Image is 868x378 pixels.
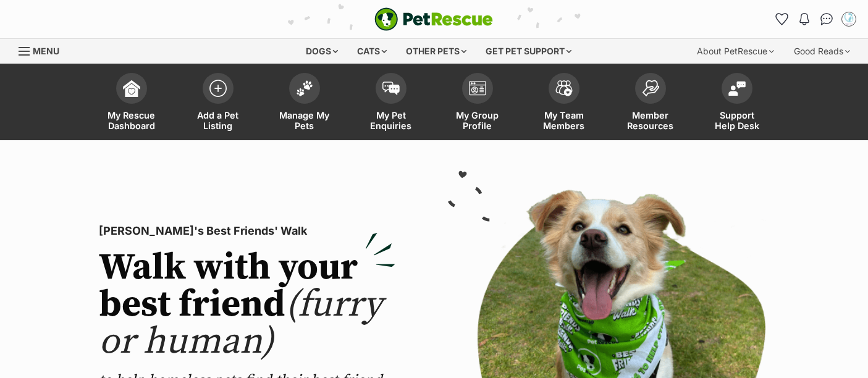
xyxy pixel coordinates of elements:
a: Favourites [772,9,792,29]
span: My Team Members [536,110,592,131]
span: Member Resources [623,110,678,131]
span: Manage My Pets [277,110,332,131]
button: Notifications [794,9,814,29]
a: Support Help Desk [694,67,780,140]
img: Happy Tails profile pic [843,13,855,25]
h2: Walk with your best friend [99,250,395,361]
a: Menu [19,39,68,61]
img: help-desk-icon-fdf02630f3aa405de69fd3d07c3f3aa587a6932b1a1747fa1d2bba05be0121f9.svg [728,81,746,96]
div: Get pet support [477,39,580,64]
img: dashboard-icon-eb2f2d2d3e046f16d808141f083e7271f6b2e854fb5c12c21221c1fb7104beca.svg [123,80,140,97]
img: chat-41dd97257d64d25036548639549fe6c8038ab92f7586957e7f3b1b290dea8141.svg [820,13,833,25]
div: About PetRescue [688,39,783,64]
a: Conversations [817,9,836,29]
div: Cats [348,39,395,64]
span: My Group Profile [450,110,505,131]
span: Support Help Desk [709,110,765,131]
img: group-profile-icon-3fa3cf56718a62981997c0bc7e787c4b2cf8bcc04b72c1350f741eb67cf2f40e.svg [469,81,486,96]
div: Good Reads [785,39,859,64]
a: My Pet Enquiries [348,67,434,140]
span: My Pet Enquiries [363,110,419,131]
img: add-pet-listing-icon-0afa8454b4691262ce3f59096e99ab1cd57d4a30225e0717b998d2c9b9846f56.svg [209,80,227,97]
img: pet-enquiries-icon-7e3ad2cf08bfb03b45e93fb7055b45f3efa6380592205ae92323e6603595dc1f.svg [382,82,400,95]
img: manage-my-pets-icon-02211641906a0b7f246fdf0571729dbe1e7629f14944591b6c1af311fb30b64b.svg [296,80,313,96]
img: notifications-46538b983faf8c2785f20acdc204bb7945ddae34d4c08c2a6579f10ce5e182be.svg [799,13,809,25]
ul: Account quick links [772,9,859,29]
a: PetRescue [374,7,493,31]
button: My account [839,9,859,29]
a: Manage My Pets [261,67,348,140]
img: logo-e224e6f780fb5917bec1dbf3a21bbac754714ae5b6737aabdf751b685950b380.svg [374,7,493,31]
a: My Team Members [521,67,607,140]
span: Add a Pet Listing [190,110,246,131]
p: [PERSON_NAME]'s Best Friends' Walk [99,222,395,240]
span: Menu [33,46,59,56]
a: My Rescue Dashboard [88,67,175,140]
div: Other pets [397,39,475,64]
a: Add a Pet Listing [175,67,261,140]
div: Dogs [297,39,347,64]
span: (furry or human) [99,282,382,365]
img: member-resources-icon-8e73f808a243e03378d46382f2149f9095a855e16c252ad45f914b54edf8863c.svg [642,80,659,96]
a: My Group Profile [434,67,521,140]
span: My Rescue Dashboard [104,110,159,131]
img: team-members-icon-5396bd8760b3fe7c0b43da4ab00e1e3bb1a5d9ba89233759b79545d2d3fc5d0d.svg [555,80,573,96]
a: Member Resources [607,67,694,140]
